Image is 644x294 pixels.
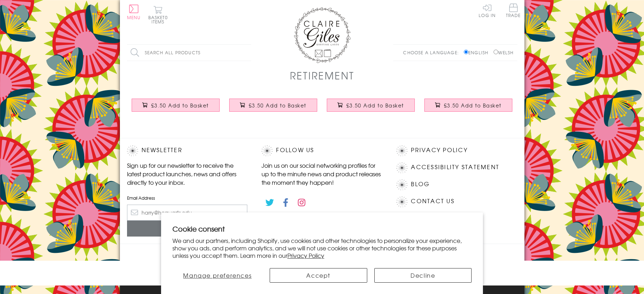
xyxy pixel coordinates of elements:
[127,145,248,156] h2: Newsletter
[479,4,496,17] a: Log In
[127,221,248,237] input: Subscribe
[506,4,521,19] a: Trade
[172,237,472,259] p: We and our partners, including Shopify, use cookies and other technologies to personalize your ex...
[148,6,168,24] button: Basket0 items
[322,93,420,124] a: Congratulations and Good Luck Card, Blue Stars, enjoy your Retirement £3.50 Add to Basket
[127,195,248,201] label: Email Address
[127,5,141,20] button: Menu
[506,4,521,17] span: Trade
[270,268,367,283] button: Accept
[127,205,248,221] input: harry@hogwarts.edu
[225,93,322,124] a: Good Luck Retirement Card, Pink Stars, Embellished with a padded star £3.50 Add to Basket
[249,102,307,109] span: £3.50 Add to Basket
[464,50,468,54] input: English
[172,224,472,234] h2: Cookie consent
[420,93,517,124] a: Congratulations and Good Luck Card, Pink Stars, enjoy your Retirement £3.50 Add to Basket
[262,161,382,187] p: Join us on our social networking profiles for up to the minute news and product releases the mome...
[290,68,354,83] h1: Retirement
[127,14,141,21] span: Menu
[287,251,324,260] a: Privacy Policy
[411,196,454,206] a: Contact Us
[411,179,430,189] a: Blog
[411,162,499,172] a: Accessibility Statement
[172,268,263,283] button: Manage preferences
[294,7,351,63] img: Claire Giles Greetings Cards
[403,49,462,56] p: Choose a language:
[464,49,492,56] label: English
[244,45,251,61] input: Search
[494,50,498,54] input: Welsh
[132,99,220,112] button: £3.50 Add to Basket
[346,102,404,109] span: £3.50 Add to Basket
[127,93,225,124] a: Good Luck Retirement Card, Blue Stars, Embellished with a padded star £3.50 Add to Basket
[411,145,467,155] a: Privacy Policy
[444,102,502,109] span: £3.50 Add to Basket
[127,45,251,61] input: Search all products
[374,268,472,283] button: Decline
[229,99,317,112] button: £3.50 Add to Basket
[151,102,209,109] span: £3.50 Add to Basket
[262,145,382,156] h2: Follow Us
[152,14,168,25] span: 0 items
[127,161,248,187] p: Sign up for our newsletter to receive the latest product launches, news and offers directly to yo...
[327,99,415,112] button: £3.50 Add to Basket
[494,49,514,56] label: Welsh
[424,99,512,112] button: £3.50 Add to Basket
[183,271,252,279] span: Manage preferences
